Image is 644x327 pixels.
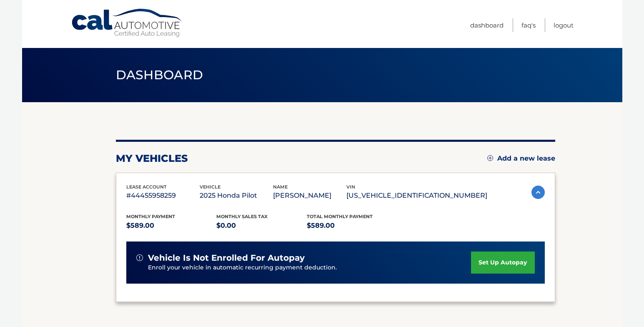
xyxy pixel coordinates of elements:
[126,220,217,231] p: $589.00
[216,214,268,219] span: Monthly sales Tax
[487,154,555,163] a: Add a new lease
[216,220,307,231] p: $0.00
[346,190,487,201] p: [US_VEHICLE_IDENTIFICATION_NUMBER]
[126,214,175,219] span: Monthly Payment
[521,18,536,32] a: FAQ's
[470,18,504,32] a: Dashboard
[200,190,273,201] p: 2025 Honda Pilot
[136,254,143,261] img: alert-white.svg
[554,18,574,32] a: Logout
[307,214,373,219] span: Total Monthly Payment
[200,184,221,190] span: vehicle
[531,186,545,199] img: accordion-active.svg
[273,190,346,201] p: [PERSON_NAME]
[148,253,305,263] span: vehicle is not enrolled for autopay
[273,184,288,190] span: name
[71,8,183,38] a: Cal Automotive
[126,190,200,201] p: #44455958259
[116,67,203,83] span: Dashboard
[487,155,493,161] img: add.svg
[307,220,397,231] p: $589.00
[116,152,188,165] h2: my vehicles
[471,252,534,274] a: set up autopay
[148,263,471,272] p: Enroll your vehicle in automatic recurring payment deduction.
[346,184,355,190] span: vin
[126,184,167,190] span: lease account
